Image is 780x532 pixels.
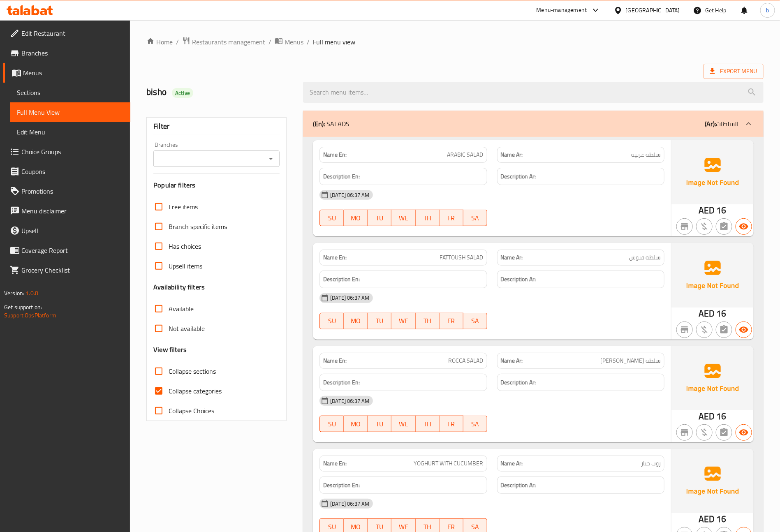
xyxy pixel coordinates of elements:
[676,424,693,441] button: Not branch specific item
[371,315,388,327] span: TU
[717,202,727,218] span: 16
[169,366,216,376] span: Collapse sections
[327,191,373,199] span: [DATE] 06:37 AM
[3,23,130,43] a: Edit Restaurant
[323,315,340,327] span: SU
[699,511,715,527] span: AED
[3,63,130,83] a: Menus
[303,82,764,103] input: search
[169,406,214,416] span: Collapse Choices
[344,416,368,432] button: MO
[169,241,201,251] span: Has choices
[705,118,716,130] b: (Ar):
[10,122,130,142] a: Edit Menu
[21,265,124,275] span: Grocery Checklist
[21,245,124,255] span: Coverage Report
[275,37,303,47] a: Menus
[416,416,440,432] button: TH
[419,315,436,327] span: TH
[463,313,487,329] button: SA
[153,180,280,190] h3: Popular filters
[699,305,715,322] span: AED
[323,418,340,430] span: SU
[501,356,523,365] strong: Name Ar:
[676,218,693,235] button: Not branch specific item
[169,304,194,314] span: Available
[23,68,124,78] span: Menus
[537,5,587,15] div: Menu-management
[626,6,680,15] div: [GEOGRAPHIC_DATA]
[347,418,364,430] span: MO
[323,377,360,388] strong: Description En:
[443,212,460,224] span: FR
[501,480,536,490] strong: Description Ar:
[323,480,360,490] strong: Description En:
[21,186,124,196] span: Promotions
[21,48,124,58] span: Branches
[717,408,727,424] span: 16
[440,416,463,432] button: FR
[671,449,754,513] img: Ae5nvW7+0k+MAAAAAElFTkSuQmCC
[21,167,124,176] span: Coupons
[3,181,130,201] a: Promotions
[449,356,484,365] span: ROCCA SALAD
[463,416,487,432] button: SA
[3,221,130,241] a: Upsell
[368,416,391,432] button: TU
[696,322,713,338] button: Purchased item
[21,206,124,216] span: Menu disclaimer
[319,313,344,329] button: SU
[416,313,440,329] button: TH
[716,322,732,338] button: Not has choices
[736,424,752,441] button: Available
[153,345,187,354] h3: View filters
[303,111,764,137] div: (En): SALADS(Ar):السلطات
[169,222,227,231] span: Branch specific items
[391,313,415,329] button: WE
[319,210,344,226] button: SU
[716,424,732,441] button: Not has choices
[717,511,727,527] span: 16
[501,377,536,388] strong: Description Ar:
[265,153,277,164] button: Open
[323,356,347,365] strong: Name En:
[3,162,130,181] a: Coupons
[327,500,373,508] span: [DATE] 06:37 AM
[696,424,713,441] button: Purchased item
[146,86,293,98] h2: bisho
[467,418,484,430] span: SA
[416,210,440,226] button: TH
[319,416,344,432] button: SU
[440,253,484,262] span: FATTOUSH SALAD
[736,218,752,235] button: Available
[344,313,368,329] button: MO
[182,37,265,47] a: Restaurants management
[169,202,198,212] span: Free items
[17,127,124,137] span: Edit Menu
[10,83,130,102] a: Sections
[169,324,205,333] span: Not available
[3,142,130,162] a: Choice Groups
[501,253,523,262] strong: Name Ar:
[153,282,205,292] h3: Availability filters
[501,150,523,159] strong: Name Ar:
[696,218,713,235] button: Purchased item
[146,37,173,47] a: Home
[347,315,364,327] span: MO
[447,150,484,159] span: ARABIC SALAD
[600,356,661,365] span: سلطه [PERSON_NAME]
[395,418,412,430] span: WE
[25,288,38,298] span: 1.0.0
[3,260,130,280] a: Grocery Checklist
[736,322,752,338] button: Available
[21,147,124,157] span: Choice Groups
[443,418,460,430] span: FR
[10,102,130,122] a: Full Menu View
[323,274,360,285] strong: Description En:
[395,212,412,224] span: WE
[327,397,373,405] span: [DATE] 06:37 AM
[371,418,388,430] span: TU
[443,315,460,327] span: FR
[17,107,124,117] span: Full Menu View
[172,88,193,98] div: Active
